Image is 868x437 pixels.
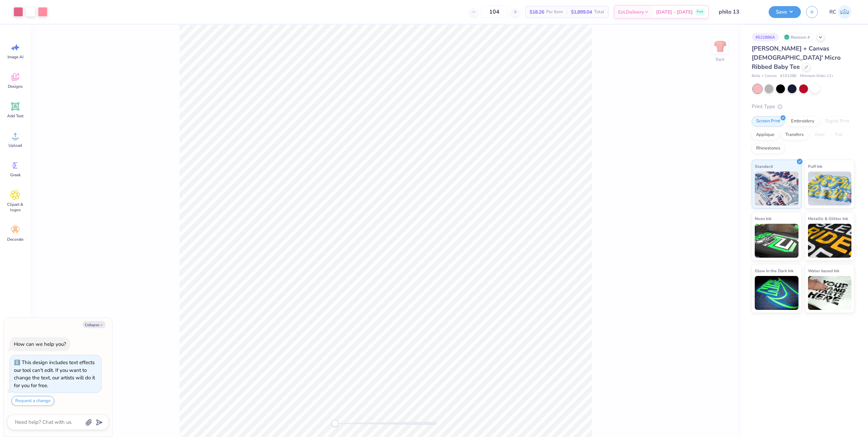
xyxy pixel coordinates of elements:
[821,116,854,126] div: Digital Print
[656,8,693,16] span: [DATE] - [DATE]
[826,5,854,19] a: RC
[14,341,66,347] div: How can we help you?
[755,267,793,274] span: Glow in the Dark Ink
[808,172,852,205] img: Puff Ink
[481,6,508,18] input: – –
[829,8,836,16] span: RC
[808,276,852,310] img: Water based Ink
[713,39,727,53] img: Back
[808,163,822,170] span: Puff Ink
[546,8,563,16] span: Per Item
[752,130,779,140] div: Applique
[7,54,23,60] span: Image AI
[782,33,813,41] div: Revision 4
[8,143,22,148] span: Upload
[752,73,777,79] span: Bella + Canvas
[7,113,23,119] span: Add Text
[594,8,604,16] span: Total
[808,267,839,274] span: Water based Ink
[12,396,54,406] button: Request a change
[332,420,338,427] div: Accessibility label
[752,33,779,41] div: # 522886A
[14,359,95,389] div: This design includes text effects our tool can't edit. If you want to change the text, our artist...
[787,116,819,126] div: Embroidery
[755,163,773,170] span: Standard
[810,130,829,140] div: Vinyl
[571,8,592,16] span: $1,899.04
[530,8,544,16] span: $18.26
[714,5,764,19] input: Untitled Design
[8,84,23,89] span: Designs
[808,215,848,222] span: Metallic & Glitter Ink
[10,172,21,178] span: Greek
[769,6,801,18] button: Save
[83,321,105,328] button: Collapse
[755,215,771,222] span: Neon Ink
[716,56,725,62] div: Back
[618,8,644,16] span: Est. Delivery
[755,224,798,258] img: Neon Ink
[7,237,23,242] span: Decorate
[755,172,798,205] img: Standard
[752,116,785,126] div: Screen Print
[780,73,796,79] span: # 1010BE
[752,143,785,154] div: Rhinestones
[752,103,854,111] div: Print Type
[755,276,798,310] img: Glow in the Dark Ink
[697,9,703,14] span: Free
[800,73,834,79] span: Minimum Order: 12 +
[4,202,26,213] span: Clipart & logos
[831,130,847,140] div: Foil
[781,130,808,140] div: Transfers
[808,224,852,258] img: Metallic & Glitter Ink
[752,44,841,71] span: [PERSON_NAME] + Canvas [DEMOGRAPHIC_DATA]' Micro Ribbed Baby Tee
[838,5,851,19] img: Rio Cabojoc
